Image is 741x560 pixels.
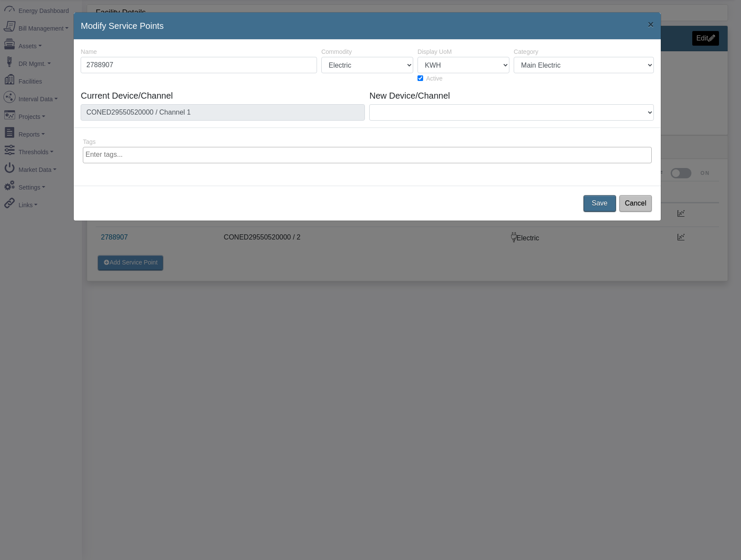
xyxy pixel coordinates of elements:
[81,90,365,101] h5: Current Device/Channel
[584,195,616,212] button: Save
[619,195,652,212] button: Cancel
[81,19,163,32] h5: Modify Service Points
[85,149,653,160] input: Enter tags...
[648,19,654,30] span: ×
[641,12,661,37] button: Close
[369,90,653,101] h5: New Device/Channel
